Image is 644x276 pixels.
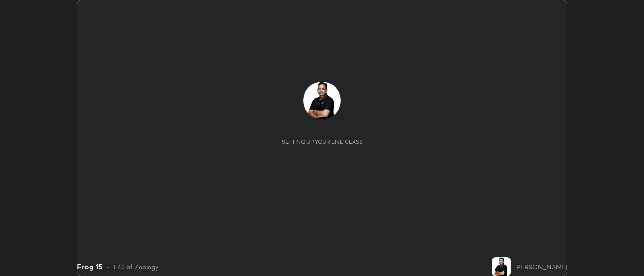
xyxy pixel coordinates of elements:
div: • [107,262,110,272]
div: L43 of Zoology [114,262,158,272]
img: 5b67bc2738cd4d57a8ec135b31aa2f06.jpg [492,257,511,276]
div: [PERSON_NAME] [514,262,567,272]
img: 5b67bc2738cd4d57a8ec135b31aa2f06.jpg [303,82,341,119]
div: Frog 15 [77,261,103,272]
div: Setting up your live class [282,138,363,145]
